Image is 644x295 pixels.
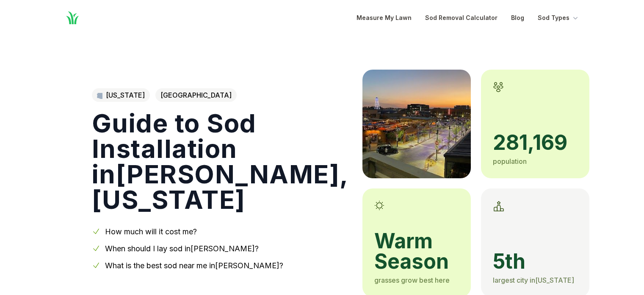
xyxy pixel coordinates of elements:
[97,92,102,99] img: Arizona state outline
[538,13,580,23] button: Sod Types
[105,227,197,236] a: How much will it cost me?
[357,13,412,23] a: Measure My Lawn
[493,251,578,272] span: 5th
[493,132,578,153] span: 281,169
[155,88,237,102] span: [GEOGRAPHIC_DATA]
[374,231,459,272] span: warm season
[493,157,527,166] span: population
[374,276,450,284] span: grasses grow best here
[493,276,574,284] span: largest city in [US_STATE]
[425,13,498,23] a: Sod Removal Calculator
[511,13,524,23] a: Blog
[105,261,283,270] a: What is the best sod near me in[PERSON_NAME]?
[92,88,150,102] a: [US_STATE]
[92,110,349,212] h1: Guide to Sod Installation in [PERSON_NAME] , [US_STATE]
[362,70,471,178] img: A picture of Gilbert
[105,244,259,253] a: When should I lay sod in[PERSON_NAME]?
